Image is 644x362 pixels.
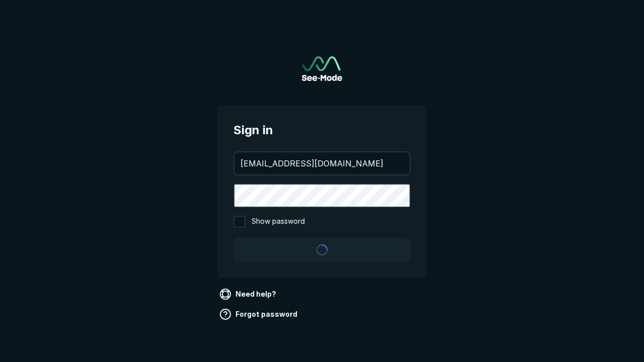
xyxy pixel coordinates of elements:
a: Go to sign in [302,56,342,81]
input: your@email.com [234,152,410,174]
a: Forgot password [217,306,301,322]
span: Show password [252,216,305,228]
img: See-Mode Logo [302,56,342,81]
span: Sign in [233,121,411,139]
a: Need help? [217,286,280,302]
